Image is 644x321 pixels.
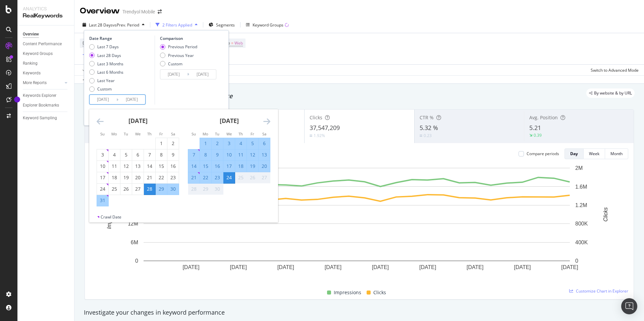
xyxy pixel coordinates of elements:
div: 25 [235,174,247,181]
td: Selected. Tuesday, September 2, 2025 [212,138,223,149]
td: Choose Wednesday, August 27, 2025 as your check-in date. It’s available. [132,183,144,195]
div: 3 [223,140,235,147]
text: Impressions [106,200,112,229]
div: RealKeywords [23,12,69,20]
span: Clicks [310,114,322,121]
div: 29 [200,186,211,192]
div: 13 [132,163,144,170]
a: Overview [23,31,69,38]
div: 19 [247,163,258,170]
div: Last 7 Days [97,44,119,50]
div: Explorer Bookmarks [23,102,59,109]
td: Choose Wednesday, August 13, 2025 as your check-in date. It’s available. [132,160,144,172]
span: Segments [216,22,235,28]
div: Keyword Sampling [23,115,57,122]
td: Choose Friday, August 1, 2025 as your check-in date. It’s available. [156,138,167,149]
div: 20 [259,163,270,170]
td: Choose Saturday, August 23, 2025 as your check-in date. It’s available. [167,172,179,183]
div: 1.92% [314,133,325,138]
span: Last 28 Days [89,22,113,28]
div: Previous Period [168,44,197,50]
text: 0 [135,258,138,264]
a: Explorer Bookmarks [23,102,69,109]
td: Selected. Wednesday, September 3, 2025 [223,138,235,149]
td: Choose Saturday, August 9, 2025 as your check-in date. It’s available. [167,149,179,160]
div: 17 [223,163,235,170]
div: 12 [120,163,132,170]
div: 30 [167,186,179,192]
div: 20 [132,174,144,181]
div: Compare periods [527,151,559,156]
div: 14 [188,163,200,170]
div: 4 [109,151,120,158]
div: 8 [200,151,211,158]
td: Not available. Saturday, September 27, 2025 [259,172,270,183]
div: 28 [144,186,155,192]
td: Choose Wednesday, August 20, 2025 as your check-in date. It’s available. [132,172,144,183]
span: Customize Chart in Explorer [576,288,628,294]
text: [DATE] [467,264,483,270]
span: 37,547,209 [310,124,340,132]
td: Choose Friday, August 15, 2025 as your check-in date. It’s available. [156,160,167,172]
div: Last 28 Days [97,53,121,58]
div: Switch to Advanced Mode [591,67,639,73]
strong: [DATE] [220,117,239,125]
div: Comparison [160,36,218,41]
div: Custom [160,61,197,67]
small: Su [100,131,105,136]
td: Selected. Saturday, August 30, 2025 [167,183,179,195]
td: Selected. Tuesday, September 23, 2025 [212,172,223,183]
td: Choose Sunday, August 17, 2025 as your check-in date. It’s available. [97,172,109,183]
div: 0.39 [534,132,542,138]
td: Choose Thursday, August 14, 2025 as your check-in date. It’s available. [144,160,156,172]
div: 16 [212,163,223,170]
text: 1.2M [575,202,587,208]
div: Custom [168,61,182,67]
div: 5 [247,140,258,147]
td: Choose Saturday, August 2, 2025 as your check-in date. It’s available. [167,138,179,149]
text: Clicks [603,207,608,222]
td: Selected. Friday, September 12, 2025 [247,149,259,160]
a: Ranking [23,60,69,67]
div: 11 [109,163,120,170]
a: More Reports [23,79,63,86]
td: Selected. Monday, September 15, 2025 [200,160,212,172]
td: Not available. Thursday, September 25, 2025 [235,172,247,183]
span: Avg. Position [529,114,558,121]
td: Selected. Friday, August 29, 2025 [156,183,167,195]
td: Not available. Tuesday, September 30, 2025 [212,183,223,195]
a: Keyword Sampling [23,115,69,122]
td: Selected. Monday, September 1, 2025 [200,138,212,149]
text: 1.6M [575,184,587,189]
div: 1 [156,140,167,147]
div: Tooltip anchor [14,97,20,103]
button: 2 Filters Applied [153,19,200,30]
td: Selected. Saturday, September 20, 2025 [259,160,270,172]
span: CTR % [420,114,434,121]
td: Selected. Thursday, September 18, 2025 [235,160,247,172]
div: legacy label [586,88,635,98]
div: 13 [259,151,270,158]
div: 14 [144,163,155,170]
div: 9 [167,151,179,158]
a: Keywords Explorer [23,92,69,99]
div: 15 [200,163,211,170]
td: Choose Monday, August 4, 2025 as your check-in date. It’s available. [109,149,120,160]
small: Sa [262,131,266,136]
div: 12 [247,151,258,158]
div: Investigate your changes in keyword performance [84,308,635,317]
td: Choose Friday, August 22, 2025 as your check-in date. It’s available. [156,172,167,183]
div: Keywords Explorer [23,92,56,99]
div: Last 7 Days [89,44,123,50]
td: Choose Monday, August 25, 2025 as your check-in date. It’s available. [109,183,120,195]
small: Mo [111,131,117,136]
td: Choose Tuesday, August 19, 2025 as your check-in date. It’s available. [120,172,132,183]
div: 27 [132,186,144,192]
button: Add Filter [80,51,107,59]
div: Move forward to switch to the next month. [263,117,270,126]
text: 6M [131,240,138,245]
text: [DATE] [277,264,294,270]
div: Move backward to switch to the previous month. [97,117,104,126]
span: Impressions [334,288,361,297]
div: 15 [156,163,167,170]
